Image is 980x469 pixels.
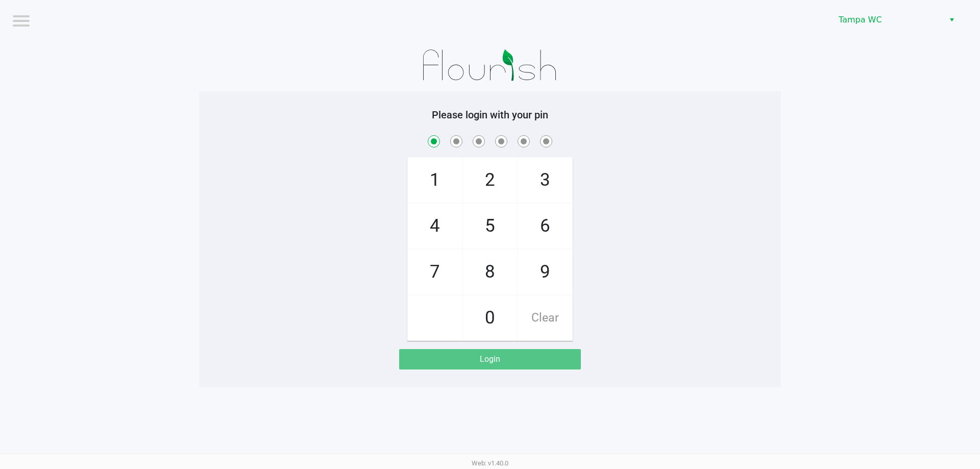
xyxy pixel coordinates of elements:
[408,250,462,294] span: 7
[463,158,517,203] span: 2
[207,109,773,121] h5: Please login with your pin
[518,250,572,294] span: 9
[408,158,462,203] span: 1
[839,14,938,26] span: Tampa WC
[472,459,508,467] span: Web: v1.40.0
[408,204,462,249] span: 4
[518,204,572,249] span: 6
[518,295,572,340] span: Clear
[463,204,517,249] span: 5
[944,11,959,29] button: Select
[518,158,572,203] span: 3
[463,250,517,294] span: 8
[463,295,517,340] span: 0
